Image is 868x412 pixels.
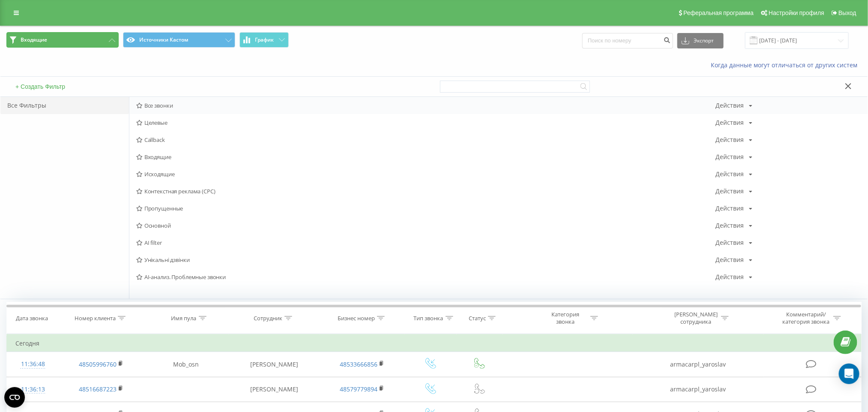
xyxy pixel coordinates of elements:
[839,364,859,384] div: Open Intercom Messenger
[144,352,228,377] td: Mob_osn
[136,257,716,263] span: Унікальні дзвінки
[716,171,744,177] div: Действия
[842,82,855,91] button: Закрыть
[838,9,856,16] span: Выход
[469,315,486,322] div: Статус
[254,315,282,322] div: Сотрудник
[136,171,716,177] span: Исходящие
[136,102,716,108] span: Все звонки
[136,154,716,160] span: Входящие
[136,137,716,143] span: Callback
[683,9,754,16] span: Реферальная программа
[716,137,744,143] div: Действия
[136,223,716,229] span: Основной
[79,385,117,393] a: 48516687223
[239,32,289,48] button: График
[716,274,744,280] div: Действия
[338,315,375,322] div: Бизнес номер
[79,360,117,368] a: 48505996760
[340,385,377,393] a: 48579779894
[228,377,320,402] td: [PERSON_NAME]
[15,356,50,373] div: 11:36:48
[716,102,744,108] div: Действия
[716,120,744,126] div: Действия
[136,240,716,246] span: AI filter
[171,315,197,322] div: Имя пула
[255,37,274,43] span: График
[75,315,116,322] div: Номер клиента
[633,377,763,402] td: armacarpl_yaroslav
[633,352,763,377] td: armacarpl_yaroslav
[13,83,68,90] button: + Создать Фильтр
[769,9,824,16] span: Настройки профиля
[582,33,673,48] input: Поиск по номеру
[716,223,744,229] div: Действия
[136,188,716,194] span: Контекстная реклама (CPC)
[716,154,744,160] div: Действия
[673,311,719,325] div: [PERSON_NAME] сотрудника
[16,315,48,322] div: Дата звонка
[228,352,320,377] td: [PERSON_NAME]
[123,32,235,48] button: Источники Кастом
[542,311,588,325] div: Категория звонка
[7,335,862,352] td: Сегодня
[0,97,129,114] div: Все Фильтры
[711,61,862,69] a: Когда данные могут отличаться от других систем
[340,360,377,368] a: 48533666856
[4,387,25,408] button: Open CMP widget
[414,315,443,322] div: Тип звонка
[15,381,50,398] div: 11:36:13
[6,32,119,48] button: Входящие
[21,36,47,43] span: Входящие
[716,257,744,263] div: Действия
[136,205,716,211] span: Пропущенные
[716,240,744,246] div: Действия
[716,205,744,211] div: Действия
[716,188,744,194] div: Действия
[136,120,716,126] span: Целевые
[136,274,716,280] span: AI-анализ. Проблемные звонки
[677,33,724,48] button: Экспорт
[781,311,831,325] div: Комментарий/категория звонка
